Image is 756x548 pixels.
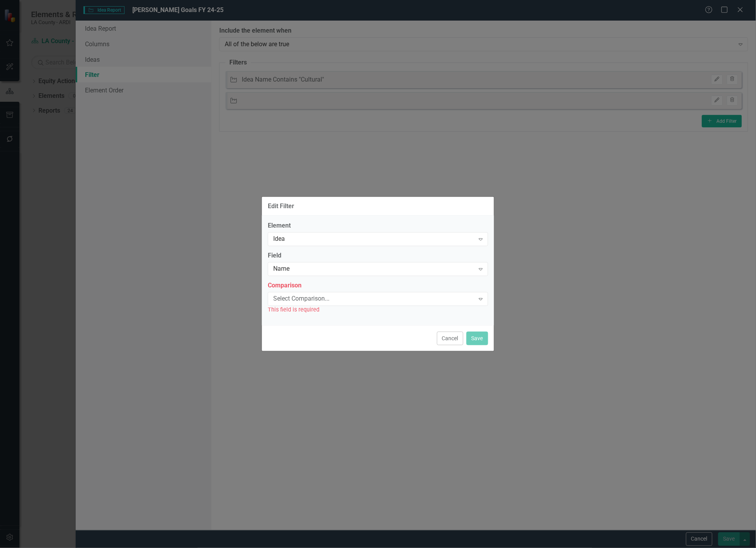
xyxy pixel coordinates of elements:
[268,251,488,260] label: Field
[268,203,294,210] div: Edit Filter
[268,281,488,290] label: Comparison
[268,221,488,230] label: Element
[273,294,475,303] div: Select Comparison...
[437,332,463,345] button: Cancel
[273,265,475,274] div: Name
[273,235,475,244] div: Idea
[268,305,488,314] div: This field is required
[466,332,488,345] button: Save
